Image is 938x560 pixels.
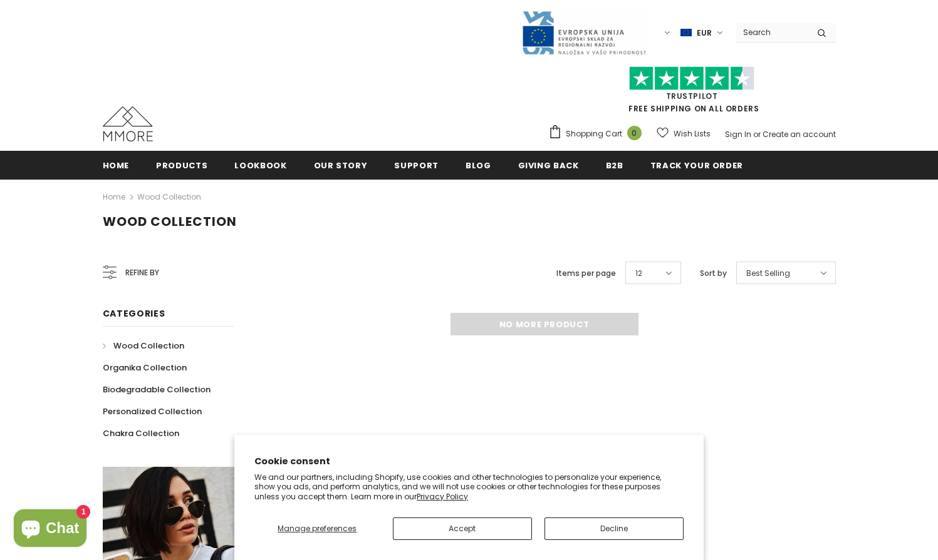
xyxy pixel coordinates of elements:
[254,455,684,468] h2: Cookie consent
[103,384,211,395] span: Biodegradable Collection
[725,129,751,140] a: Sign In
[548,125,648,143] a: Shopping Cart 0
[156,151,207,179] a: Products
[606,160,623,171] span: B2B
[518,160,579,171] span: Giving back
[394,160,439,171] span: support
[629,66,754,91] img: Trust Pilot Stars
[518,151,579,179] a: Giving back
[278,523,357,534] span: Manage preferences
[125,266,159,280] span: Refine by
[103,405,202,417] span: Personalized Collection
[103,160,130,171] span: Home
[103,151,130,179] a: Home
[113,340,184,352] span: Wood Collection
[545,517,684,540] button: Decline
[103,213,237,230] span: Wood Collection
[697,27,712,39] span: EUR
[314,160,368,171] span: Our Story
[466,151,491,179] a: Blog
[521,27,647,38] a: Javni Razpis
[156,160,207,171] span: Products
[700,267,727,280] label: Sort by
[103,335,184,357] a: Wood Collection
[548,72,836,114] span: FREE SHIPPING ON ALL ORDERS
[103,400,202,422] a: Personalized Collection
[103,362,187,374] span: Organika Collection
[10,509,90,550] inbox-online-store-chat: Shopify online store chat
[753,129,761,140] span: or
[103,106,153,141] img: MMORE Cases
[103,190,125,205] a: Home
[566,128,622,140] span: Shopping Cart
[417,491,468,502] a: Privacy Policy
[657,123,711,145] a: Wish Lists
[466,160,491,171] span: Blog
[746,267,790,280] span: Best Selling
[736,23,808,41] input: Search Site
[521,10,647,56] img: Javni Razpis
[394,151,439,179] a: support
[254,472,684,502] p: We and our partners, including Shopify, use cookies and other technologies to personalize your ex...
[763,129,836,140] a: Create an account
[556,267,616,280] label: Items per page
[627,126,642,140] span: 0
[137,191,201,202] a: Wood Collection
[103,357,187,379] a: Organika Collection
[234,151,286,179] a: Lookbook
[103,422,179,444] a: Chakra Collection
[234,160,286,171] span: Lookbook
[393,517,532,540] button: Accept
[314,151,368,179] a: Our Story
[606,151,623,179] a: B2B
[103,379,211,400] a: Biodegradable Collection
[103,307,165,320] span: Categories
[254,517,380,540] button: Manage preferences
[103,427,179,439] span: Chakra Collection
[650,151,743,179] a: Track your order
[635,267,642,280] span: 12
[666,91,718,101] a: Trustpilot
[674,128,711,140] span: Wish Lists
[650,160,743,171] span: Track your order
